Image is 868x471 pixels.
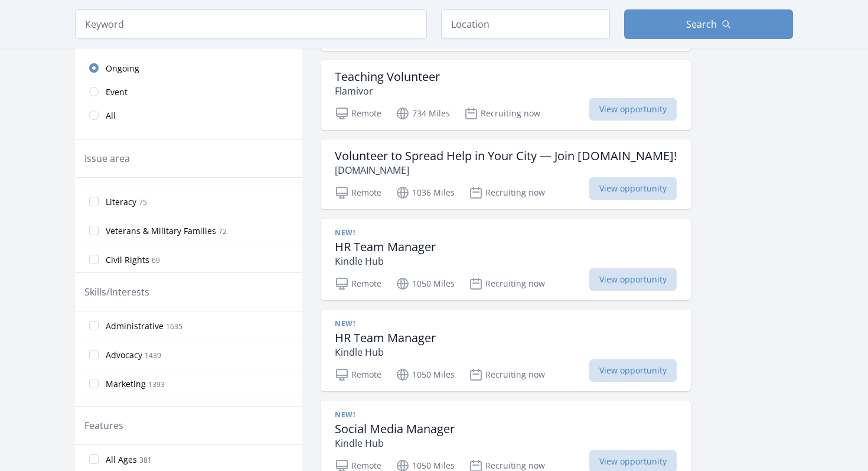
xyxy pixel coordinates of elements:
[589,359,677,382] span: View opportunity
[148,379,165,389] span: 1393
[84,285,149,299] legend: Skills/Interests
[335,186,381,200] p: Remote
[335,149,677,163] h3: Volunteer to Spread Help in Your City — Join [DOMAIN_NAME]!
[166,321,182,332] span: 1635
[335,319,355,329] span: New!
[335,422,455,436] h3: Social Media Manager
[589,177,677,200] span: View opportunity
[441,9,610,39] input: Location
[89,454,99,464] input: All Ages 381
[89,226,99,235] input: Veterans & Military Families 72
[89,197,99,206] input: Literacy 75
[321,139,691,209] a: Volunteer to Spread Help in Your City — Join [DOMAIN_NAME]! [DOMAIN_NAME] Remote 1036 Miles Recru...
[75,103,302,127] a: All
[335,368,381,382] p: Remote
[335,240,436,254] h3: HR Team Manager
[106,320,164,332] span: Administrative
[152,255,160,265] span: 69
[335,70,440,84] h3: Teaching Volunteer
[589,268,677,291] span: View opportunity
[89,379,99,388] input: Marketing 1393
[335,436,455,450] p: Kindle Hub
[396,106,450,121] p: 734 Miles
[469,186,545,200] p: Recruiting now
[589,98,677,121] span: View opportunity
[145,350,161,360] span: 1439
[106,86,128,98] span: Event
[84,151,130,165] legend: Issue area
[686,17,717,31] span: Search
[106,225,216,237] span: Veterans & Military Families
[321,219,691,300] a: New! HR Team Manager Kindle Hub Remote 1050 Miles Recruiting now View opportunity
[396,368,455,382] p: 1050 Miles
[464,106,540,121] p: Recruiting now
[469,368,545,382] p: Recruiting now
[89,255,99,264] input: Civil Rights 69
[321,310,691,391] a: New! HR Team Manager Kindle Hub Remote 1050 Miles Recruiting now View opportunity
[106,196,136,208] span: Literacy
[84,418,123,433] legend: Features
[335,331,436,345] h3: HR Team Manager
[106,254,149,266] span: Civil Rights
[335,254,436,268] p: Kindle Hub
[624,9,793,39] button: Search
[335,228,355,238] span: New!
[139,197,147,207] span: 75
[75,80,302,103] a: Event
[335,345,436,359] p: Kindle Hub
[335,106,381,121] p: Remote
[75,9,427,39] input: Keyword
[75,56,302,80] a: Ongoing
[139,455,152,465] span: 381
[89,321,99,330] input: Administrative 1635
[321,60,691,130] a: Teaching Volunteer Flamivor Remote 734 Miles Recruiting now View opportunity
[106,378,146,390] span: Marketing
[106,63,139,74] span: Ongoing
[396,277,455,291] p: 1050 Miles
[335,84,440,98] p: Flamivor
[396,186,455,200] p: 1036 Miles
[469,277,545,291] p: Recruiting now
[335,163,677,177] p: [DOMAIN_NAME]
[106,454,137,466] span: All Ages
[106,349,142,361] span: Advocacy
[89,350,99,359] input: Advocacy 1439
[218,226,227,236] span: 72
[106,110,116,122] span: All
[335,410,355,420] span: New!
[335,277,381,291] p: Remote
